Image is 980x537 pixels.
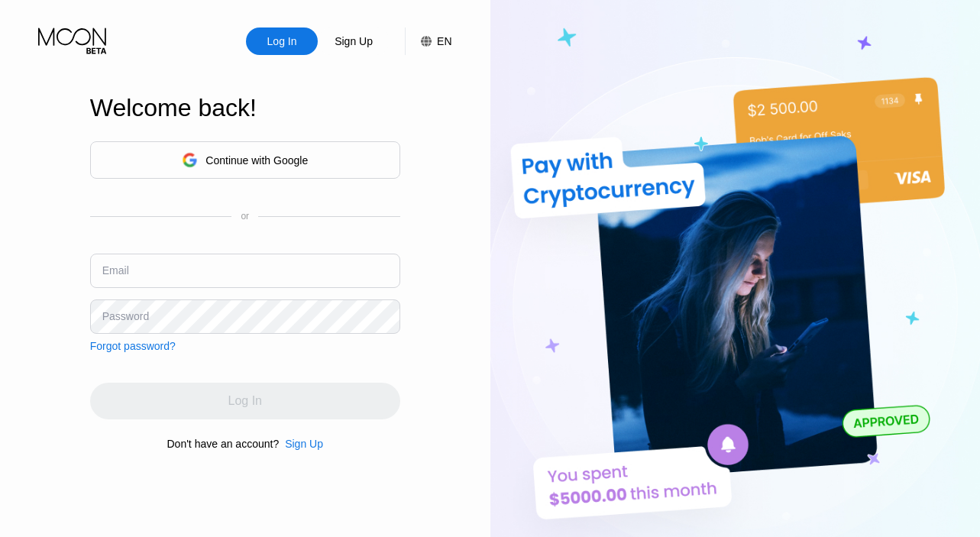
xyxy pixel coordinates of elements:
[437,35,451,47] div: EN
[90,141,400,179] div: Continue with Google
[90,340,176,352] div: Forgot password?
[241,211,249,222] div: or
[285,438,323,450] div: Sign Up
[405,27,451,55] div: EN
[279,438,323,450] div: Sign Up
[90,94,400,122] div: Welcome back!
[246,27,318,55] div: Log In
[333,34,374,49] div: Sign Up
[318,27,390,55] div: Sign Up
[266,34,299,49] div: Log In
[102,310,149,322] div: Password
[205,154,308,167] div: Continue with Google
[167,438,280,450] div: Don't have an account?
[102,264,129,277] div: Email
